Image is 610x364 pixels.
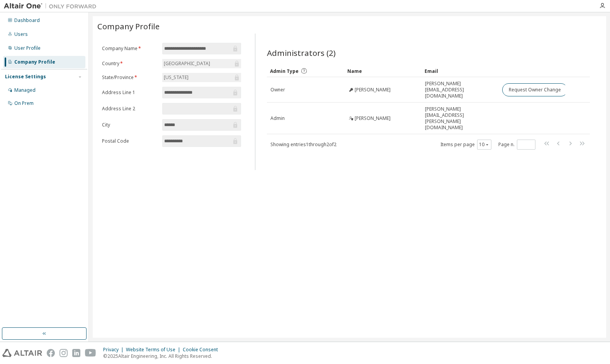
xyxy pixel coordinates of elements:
[47,349,55,357] img: facebook.svg
[102,122,158,128] label: City
[14,45,41,51] div: User Profile
[502,83,568,96] button: Request Owner Change
[425,65,496,77] div: Email
[425,106,495,131] span: [PERSON_NAME][EMAIL_ADDRESS][PERSON_NAME][DOMAIN_NAME]
[498,140,535,150] span: Page n.
[102,74,158,81] label: State/Province
[163,73,190,82] div: [US_STATE]
[14,31,28,37] div: Users
[14,87,36,93] div: Managed
[102,138,158,144] label: Postal Code
[425,81,495,99] span: [PERSON_NAME][EMAIL_ADDRESS][DOMAIN_NAME]
[103,347,126,353] div: Privacy
[14,100,34,106] div: On Prem
[479,142,489,148] button: 10
[440,140,491,150] span: Items per page
[267,47,336,58] span: Administrators (2)
[270,141,336,148] span: Showing entries 1 through 2 of 2
[163,59,211,68] div: [GEOGRAPHIC_DATA]
[4,2,100,10] img: Altair One
[85,349,96,357] img: youtube.svg
[14,59,55,65] div: Company Profile
[183,347,223,353] div: Cookie Consent
[5,74,46,80] div: License Settings
[355,115,391,121] span: [PERSON_NAME]
[102,61,158,67] label: Country
[102,45,158,52] label: Company Name
[126,347,183,353] div: Website Terms of Use
[270,87,285,93] span: Owner
[162,73,241,82] div: [US_STATE]
[102,106,158,112] label: Address Line 2
[59,349,68,357] img: instagram.svg
[72,349,80,357] img: linkedin.svg
[14,17,40,24] div: Dashboard
[355,87,391,93] span: [PERSON_NAME]
[162,59,241,68] div: [GEOGRAPHIC_DATA]
[270,68,299,74] span: Admin Type
[270,115,285,121] span: Admin
[102,89,158,96] label: Address Line 1
[2,349,42,357] img: altair_logo.svg
[347,65,418,77] div: Name
[97,21,160,32] span: Company Profile
[103,353,223,359] p: © 2025 Altair Engineering, Inc. All Rights Reserved.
